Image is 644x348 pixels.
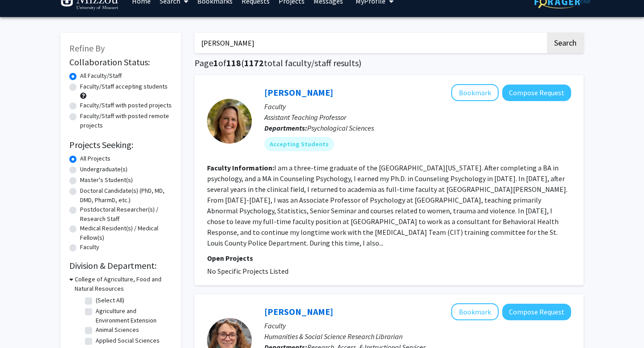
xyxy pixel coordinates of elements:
span: Refine By [69,42,105,54]
label: All Faculty/Staff [80,71,122,81]
input: Search Keywords [195,33,546,53]
span: 1172 [244,57,264,68]
p: Faculty [264,320,571,331]
h1: Page of ( total faculty/staff results) [195,58,584,68]
label: (Select All) [96,296,124,305]
label: Faculty/Staff with posted projects [80,101,172,110]
button: Add Rachel Brekhus to Bookmarks [451,303,499,320]
button: Compose Request to Rachel Brekhus [502,304,571,320]
label: Undergraduate(s) [80,165,127,174]
p: Assistant Teaching Professor [264,112,571,123]
p: Faculty [264,101,571,112]
label: All Projects [80,154,110,163]
fg-read-more: I am a three-time graduate of the [GEOGRAPHIC_DATA][US_STATE]. After completing a BA in psycholog... [207,163,568,247]
label: Faculty [80,242,99,252]
label: Faculty/Staff accepting students [80,82,168,91]
span: No Specific Projects Listed [207,267,288,276]
p: Open Projects [207,253,571,263]
label: Medical Resident(s) / Medical Fellow(s) [80,224,172,242]
span: 1 [213,57,218,68]
label: Animal Sciences [96,325,139,335]
b: Faculty Information: [207,163,274,172]
label: Applied Social Sciences [96,336,160,345]
a: [PERSON_NAME] [264,87,333,98]
a: [PERSON_NAME] [264,306,333,317]
mat-chip: Accepting Students [264,137,334,151]
label: Agriculture and Environment Extension [96,306,170,325]
h2: Division & Department: [69,260,172,271]
p: Humanities & Social Science Research Librarian [264,331,571,342]
h2: Projects Seeking: [69,140,172,150]
span: Psychological Sciences [307,123,374,132]
label: Postdoctoral Researcher(s) / Research Staff [80,205,172,224]
button: Add Carrie Ellis-Kalton to Bookmarks [451,84,499,101]
span: 118 [226,57,241,68]
b: Departments: [264,123,307,132]
button: Compose Request to Carrie Ellis-Kalton [502,85,571,101]
label: Doctoral Candidate(s) (PhD, MD, DMD, PharmD, etc.) [80,186,172,205]
h2: Collaboration Status: [69,57,172,68]
h3: College of Agriculture, Food and Natural Resources [75,275,172,293]
button: Search [547,33,584,53]
label: Master's Student(s) [80,175,133,185]
label: Faculty/Staff with posted remote projects [80,111,172,130]
iframe: Chat [7,308,38,341]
